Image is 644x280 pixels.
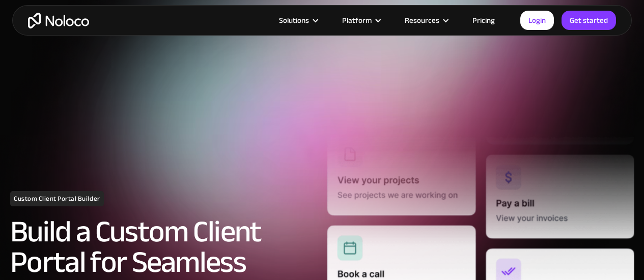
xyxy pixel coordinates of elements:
a: Pricing [460,14,508,27]
a: Get started [562,11,616,30]
h1: Custom Client Portal Builder [10,191,104,206]
div: Platform [342,14,372,27]
div: Solutions [266,14,329,27]
div: Resources [392,14,460,27]
div: Solutions [279,14,309,27]
div: Platform [329,14,392,27]
a: home [28,13,89,28]
div: Resources [405,14,439,27]
a: Login [520,11,554,30]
